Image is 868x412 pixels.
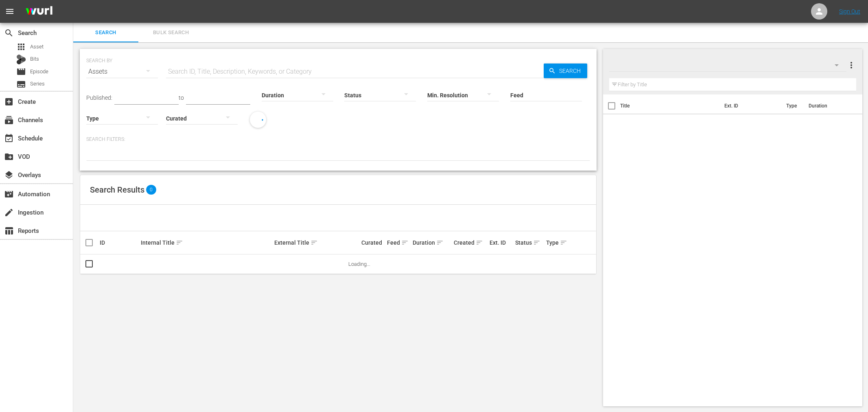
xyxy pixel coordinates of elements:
[16,79,26,89] span: Series
[143,28,199,37] span: Bulk Search
[533,239,540,246] span: sort
[20,2,59,21] img: ans4CAIJ8jUAAAAAAAAAAAAAAAAAAAAAAAAgQb4GAAAAAAAAAAAAAAAAAAAAAAAAJMjXAAAAAAAAAAAAAAAAAAAAAAAAgAT5G...
[348,261,370,267] span: Loading...
[179,94,184,101] span: to
[4,170,14,180] span: Overlays
[781,94,804,117] th: Type
[30,80,45,88] span: Series
[413,238,451,248] div: Duration
[846,60,856,70] span: more_vert
[86,136,590,143] p: Search Filters:
[146,185,156,195] span: 0
[4,208,14,217] span: Ingestion
[620,94,719,117] th: Title
[30,68,48,76] span: Episode
[544,64,587,78] button: Search
[86,60,158,83] div: Assets
[719,94,781,117] th: Ext. ID
[361,239,385,246] div: Curated
[176,239,183,246] span: sort
[78,28,133,37] span: Search
[846,55,856,75] button: more_vert
[274,238,359,248] div: External Title
[4,28,14,38] span: Search
[86,94,112,101] span: Published:
[310,239,318,246] span: sort
[4,97,14,107] span: Create
[5,7,15,16] span: menu
[4,134,14,143] span: Schedule
[30,55,39,63] span: Bits
[16,55,26,64] div: Bits
[556,64,587,78] span: Search
[490,239,513,246] div: Ext. ID
[4,115,14,125] span: Channels
[141,238,272,248] div: Internal Title
[454,238,487,248] div: Created
[4,226,14,236] span: Reports
[100,239,138,246] div: ID
[804,94,853,117] th: Duration
[515,238,544,248] div: Status
[401,239,409,246] span: sort
[4,189,14,199] span: Automation
[476,239,483,246] span: sort
[387,238,410,248] div: Feed
[4,152,14,162] span: VOD
[16,42,26,52] span: Asset
[30,43,44,51] span: Asset
[436,239,444,246] span: sort
[90,185,144,195] span: Search Results
[16,67,26,77] span: Episode
[546,238,564,248] div: Type
[560,239,567,246] span: sort
[839,8,860,15] a: Sign Out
